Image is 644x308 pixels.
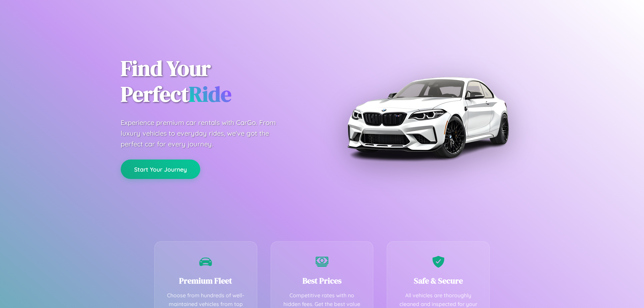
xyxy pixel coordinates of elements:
[121,56,312,107] h1: Find Your Perfect
[344,34,512,201] img: Premium BMW car rental vehicle
[281,275,363,286] h3: Best Prices
[189,79,231,109] span: Ride
[121,117,288,149] p: Experience premium car rentals with CarGo. From luxury vehicles to everyday rides, we've got the ...
[121,160,200,179] button: Start Your Journey
[397,275,479,286] h3: Safe & Secure
[165,275,247,286] h3: Premium Fleet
